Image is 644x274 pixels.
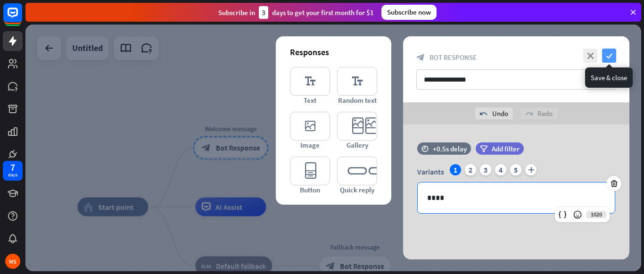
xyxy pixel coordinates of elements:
div: Redo [520,108,557,119]
i: check [602,49,616,63]
div: Subscribe now [381,5,437,20]
div: MS [5,254,20,269]
a: 7 days [3,161,23,181]
div: 3 [480,164,491,175]
div: 1 [450,164,461,175]
span: Variants [417,167,444,176]
i: redo [525,110,533,117]
i: time [421,145,429,152]
div: 3 [259,6,268,19]
div: 2 [465,164,476,175]
span: Bot Response [429,53,477,62]
div: 5 [510,164,521,175]
div: +0.5s delay [433,144,467,153]
button: Open LiveChat chat widget [8,4,36,32]
span: Add filter [492,144,520,153]
div: Undo [475,108,513,119]
div: days [8,172,17,178]
i: block_bot_response [416,53,425,62]
div: 4 [495,164,506,175]
i: filter [480,145,487,152]
i: plus [525,164,537,175]
i: close [583,49,597,63]
i: undo [480,110,487,117]
div: 7 [10,163,15,172]
div: Subscribe in days to get your first month for $1 [218,6,374,19]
